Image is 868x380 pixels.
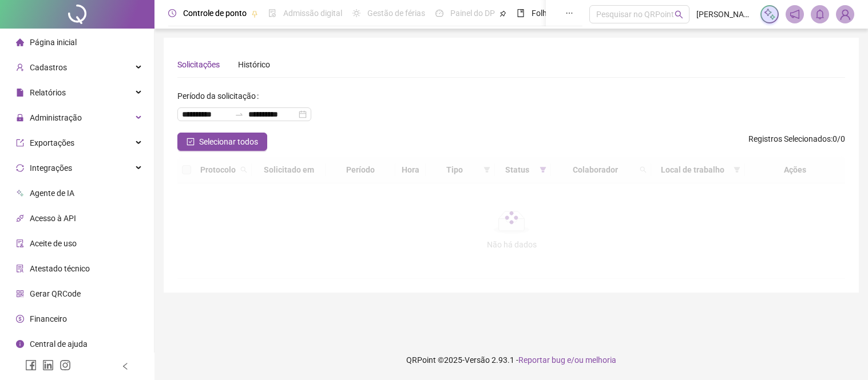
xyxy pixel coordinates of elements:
[251,10,258,17] span: pushpin
[30,264,90,273] span: Atestado técnico
[16,114,24,122] span: lock
[565,9,573,17] span: ellipsis
[199,135,258,148] span: Selecionar todos
[177,87,263,105] label: Período da solicitação
[183,9,247,18] span: Controle de ponto
[16,63,24,71] span: user-add
[435,9,443,17] span: dashboard
[532,9,605,18] span: Folha de pagamento
[235,110,244,119] span: swap-right
[16,164,24,172] span: sync
[16,38,24,46] span: home
[790,9,800,19] span: notification
[696,8,754,21] span: [PERSON_NAME] - Perbras
[60,359,71,371] span: instagram
[30,339,88,349] span: Central de ajuda
[352,9,360,17] span: sun
[748,133,845,151] span: : 0 / 0
[30,163,72,173] span: Integrações
[283,9,342,18] span: Admissão digital
[837,6,854,23] img: 85049
[30,113,82,122] span: Administração
[16,340,24,348] span: info-circle
[30,239,77,248] span: Aceite de uso
[30,88,66,97] span: Relatórios
[815,9,825,19] span: bell
[16,214,24,222] span: api
[268,9,276,17] span: file-done
[16,290,24,298] span: qrcode
[500,10,506,17] span: pushpin
[30,38,77,47] span: Página inicial
[42,359,54,371] span: linkedin
[238,58,270,71] div: Histórico
[235,110,244,119] span: to
[16,89,24,97] span: file
[465,355,490,365] span: Versão
[177,133,267,151] button: Selecionar todos
[367,9,425,18] span: Gestão de férias
[518,355,616,365] span: Reportar bug e/ou melhoria
[763,8,776,21] img: sparkle-icon.fc2bf0ac1784a2077858766a79e2daf3.svg
[168,9,176,17] span: clock-circle
[30,214,76,223] span: Acesso à API
[30,289,81,298] span: Gerar QRCode
[187,138,195,146] span: check-square
[748,134,831,143] span: Registros Selecionados
[16,139,24,147] span: export
[675,10,683,19] span: search
[30,189,74,198] span: Agente de IA
[517,9,525,17] span: book
[30,138,74,147] span: Exportações
[30,63,67,72] span: Cadastros
[154,340,868,380] footer: QRPoint © 2025 - 2.93.1 -
[30,314,67,323] span: Financeiro
[450,9,495,18] span: Painel do DP
[16,265,24,273] span: solution
[16,315,24,323] span: dollar
[25,359,37,371] span: facebook
[177,58,220,71] div: Solicitações
[121,362,129,370] span: left
[16,239,24,247] span: audit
